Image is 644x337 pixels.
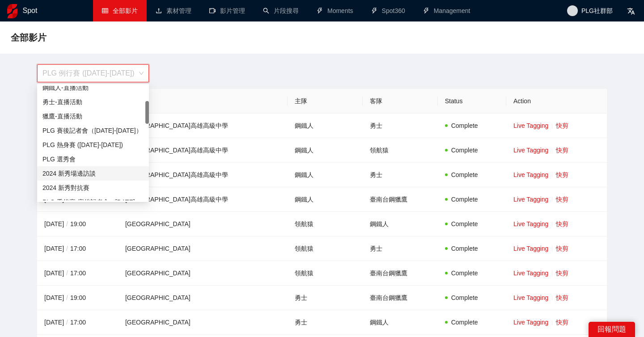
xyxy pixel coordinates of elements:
[118,236,288,261] td: [GEOGRAPHIC_DATA]
[513,245,548,252] a: Live Tagging
[451,220,478,227] span: Complete
[118,163,288,187] td: [GEOGRAPHIC_DATA]高雄高級中學
[288,236,363,261] td: 領航猿
[42,65,144,82] span: PLG 例行賽 (2024-2025)
[288,286,363,310] td: 勇士
[363,138,438,163] td: 領航猿
[37,166,149,181] div: 2024 新秀場邊訪談
[37,236,118,261] td: [DATE] 17:00
[113,7,138,14] span: 全部影片
[556,294,568,301] a: 快剪
[451,147,478,154] span: Complete
[156,7,191,14] a: upload素材管理
[64,294,70,301] span: /
[37,261,118,286] td: [DATE] 17:00
[513,171,548,178] a: Live Tagging
[7,4,17,18] img: logo
[363,286,438,310] td: 臺南台鋼獵鷹
[118,187,288,212] td: [GEOGRAPHIC_DATA]高雄高級中學
[42,140,144,150] div: PLG 熱身賽 ([DATE]-[DATE])
[37,181,149,195] div: 2024 新秀對抗賽
[513,122,548,129] a: Live Tagging
[423,7,470,14] a: thunderboltManagement
[288,138,363,163] td: 鋼鐵人
[513,294,548,301] a: Live Tagging
[506,89,607,114] th: Action
[556,270,568,277] a: 快剪
[451,270,478,277] span: Complete
[288,89,363,114] th: 主隊
[42,168,144,178] div: 2024 新秀場邊訪談
[118,89,288,114] th: 地點
[513,270,548,277] a: Live Tagging
[37,195,149,209] div: PLG 季後賽-賽後記者會（2023-2024）
[317,7,353,14] a: thunderboltMoments
[513,319,548,326] a: Live Tagging
[513,147,548,154] a: Live Tagging
[263,7,299,14] a: search片段搜尋
[363,236,438,261] td: 勇士
[556,319,568,326] a: 快剪
[37,123,149,138] div: PLG 賽後記者會（2024-2025）
[363,163,438,187] td: 勇士
[102,8,108,14] span: table
[42,111,144,121] div: 獵鷹-直播活動
[288,114,363,138] td: 鋼鐵人
[451,319,478,326] span: Complete
[438,89,506,114] th: Status
[118,310,288,335] td: [GEOGRAPHIC_DATA]
[64,319,70,326] span: /
[363,310,438,335] td: 鋼鐵人
[118,138,288,163] td: [GEOGRAPHIC_DATA]高雄高級中學
[451,294,478,301] span: Complete
[209,7,245,14] a: video-camera影片管理
[451,245,478,252] span: Complete
[64,245,70,252] span: /
[42,83,144,93] div: 鋼鐵人-直播活動
[363,89,438,114] th: 客隊
[37,109,149,123] div: 獵鷹-直播活動
[513,196,548,203] a: Live Tagging
[37,138,149,152] div: PLG 熱身賽 (2024-2025)
[42,154,144,164] div: PLG 選秀會
[42,197,144,207] div: PLG 季後賽-賽後記者會（[DATE]-[DATE]）
[288,261,363,286] td: 領航猿
[556,122,568,129] a: 快剪
[42,97,144,107] div: 勇士-直播活動
[513,220,548,227] a: Live Tagging
[371,7,405,14] a: thunderboltSpot360
[37,95,149,109] div: 勇士-直播活動
[37,152,149,166] div: PLG 選秀會
[11,30,47,45] span: 全部影片
[363,114,438,138] td: 勇士
[118,212,288,236] td: [GEOGRAPHIC_DATA]
[37,286,118,310] td: [DATE] 19:00
[42,126,144,135] div: PLG 賽後記者會（[DATE]-[DATE]）
[37,212,118,236] td: [DATE] 19:00
[288,310,363,335] td: 勇士
[288,187,363,212] td: 鋼鐵人
[118,261,288,286] td: [GEOGRAPHIC_DATA]
[556,220,568,227] a: 快剪
[589,322,635,337] div: 回報問題
[288,163,363,187] td: 鋼鐵人
[363,187,438,212] td: 臺南台鋼獵鷹
[363,261,438,286] td: 臺南台鋼獵鷹
[37,310,118,335] td: [DATE] 17:00
[288,212,363,236] td: 領航猿
[118,114,288,138] td: [GEOGRAPHIC_DATA]高雄高級中學
[451,196,478,203] span: Complete
[556,245,568,252] a: 快剪
[556,196,568,203] a: 快剪
[451,171,478,178] span: Complete
[451,122,478,129] span: Complete
[64,220,70,227] span: /
[42,183,144,193] div: 2024 新秀對抗賽
[556,171,568,178] a: 快剪
[556,147,568,154] a: 快剪
[118,286,288,310] td: [GEOGRAPHIC_DATA]
[37,80,149,95] div: 鋼鐵人-直播活動
[363,212,438,236] td: 鋼鐵人
[64,270,70,277] span: /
